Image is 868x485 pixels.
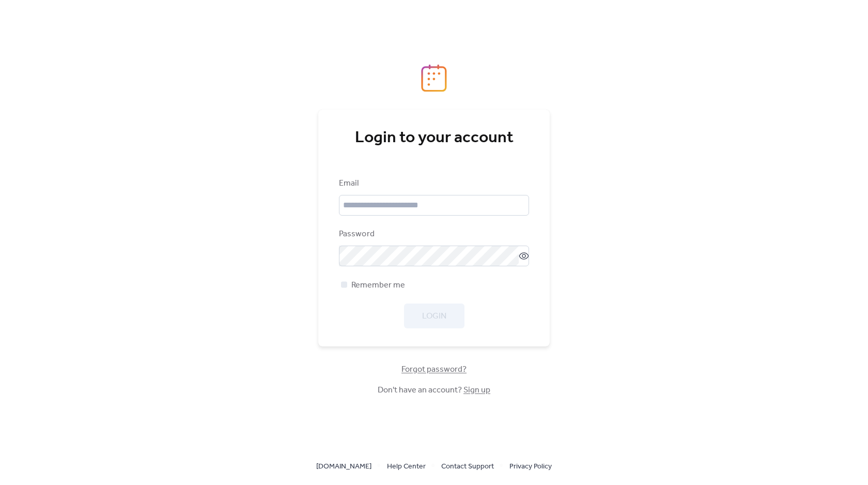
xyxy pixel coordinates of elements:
a: Sign up [463,382,490,398]
span: Don't have an account? [378,384,490,397]
span: Forgot password? [401,363,467,376]
a: Forgot password? [401,367,467,372]
img: logo [421,64,447,92]
div: Password [339,228,527,240]
span: Privacy Policy [509,461,552,473]
span: Help Center [387,461,426,473]
a: Privacy Policy [509,460,552,473]
div: Email [339,177,527,190]
a: Contact Support [441,460,494,473]
div: Login to your account [339,128,529,148]
a: [DOMAIN_NAME] [316,460,371,473]
span: [DOMAIN_NAME] [316,461,371,473]
span: Contact Support [441,461,494,473]
span: Remember me [351,279,405,292]
a: Help Center [387,460,426,473]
